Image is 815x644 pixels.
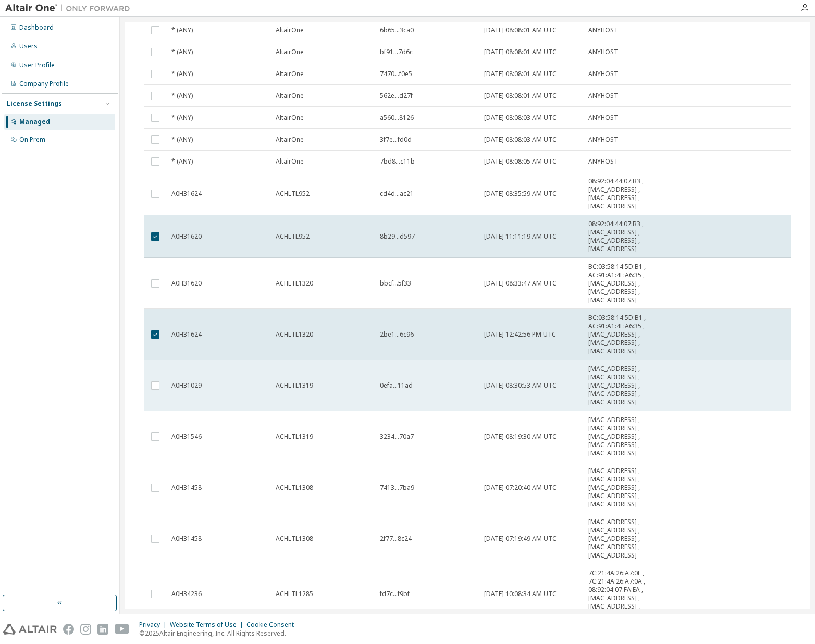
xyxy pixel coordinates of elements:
[588,467,676,509] span: [MAC_ADDRESS] , [MAC_ADDRESS] , [MAC_ADDRESS] , [MAC_ADDRESS] , [MAC_ADDRESS]
[171,381,202,390] span: A0H31029
[19,80,69,88] div: Company Profile
[19,42,38,51] div: Users
[380,70,412,78] span: 7470...f0e5
[484,590,557,598] span: [DATE] 10:08:34 AM UTC
[380,232,415,241] span: 8b29...d597
[484,190,557,198] span: [DATE] 08:35:59 AM UTC
[588,135,618,144] span: ANYHOST
[588,569,676,619] span: 7C:21:4A:26:A7:0E , 7C:21:4A:26:A7:0A , 08:92:04:07:FA:EA , [MAC_ADDRESS] , [MAC_ADDRESS] , [MAC_...
[588,48,618,56] span: ANYHOST
[19,135,45,144] div: On Prem
[588,416,676,457] span: [MAC_ADDRESS] , [MAC_ADDRESS] , [MAC_ADDRESS] , [MAC_ADDRESS] , [MAC_ADDRESS]
[63,624,74,635] img: facebook.svg
[380,190,414,198] span: cd4d...ac21
[484,48,557,56] span: [DATE] 08:08:01 AM UTC
[588,157,618,166] span: ANYHOST
[171,590,202,598] span: A0H34236
[380,432,414,441] span: 3234...70a7
[484,135,557,144] span: [DATE] 08:08:03 AM UTC
[97,624,108,635] img: linkedin.svg
[484,92,557,100] span: [DATE] 08:08:01 AM UTC
[276,157,304,166] span: AltairOne
[276,535,313,543] span: ACHLTL1308
[484,26,557,34] span: [DATE] 08:08:01 AM UTC
[484,381,557,390] span: [DATE] 08:30:53 AM UTC
[380,381,413,390] span: 0efa...11ad
[276,232,310,241] span: ACHLTL952
[171,484,202,492] span: A0H31458
[380,279,411,288] span: bbcf...5f33
[588,26,618,34] span: ANYHOST
[276,432,313,441] span: ACHLTL1319
[171,279,202,288] span: A0H31620
[276,590,313,598] span: ACHLTL1285
[276,114,304,122] span: AltairOne
[171,330,202,339] span: A0H31624
[276,26,304,34] span: AltairOne
[588,177,676,210] span: 08:92:04:44:07:B3 , [MAC_ADDRESS] , [MAC_ADDRESS] , [MAC_ADDRESS]
[19,23,54,32] div: Dashboard
[171,48,193,56] span: * (ANY)
[171,135,193,144] span: * (ANY)
[484,232,557,241] span: [DATE] 11:11:19 AM UTC
[171,432,202,441] span: A0H31546
[276,381,313,390] span: ACHLTL1319
[276,70,304,78] span: AltairOne
[380,92,413,100] span: 562e...d27f
[588,365,676,406] span: [MAC_ADDRESS] , [MAC_ADDRESS] , [MAC_ADDRESS] , [MAC_ADDRESS] , [MAC_ADDRESS]
[380,48,413,56] span: bf91...7d6c
[139,621,170,629] div: Privacy
[588,114,618,122] span: ANYHOST
[115,624,130,635] img: youtube.svg
[484,535,557,543] span: [DATE] 07:19:49 AM UTC
[171,190,202,198] span: A0H31624
[171,114,193,122] span: * (ANY)
[276,330,313,339] span: ACHLTL1320
[380,484,414,492] span: 7413...7ba9
[484,432,557,441] span: [DATE] 08:19:30 AM UTC
[380,590,410,598] span: fd7c...f9bf
[588,70,618,78] span: ANYHOST
[380,330,414,339] span: 2be1...6c96
[171,26,193,34] span: * (ANY)
[19,118,50,126] div: Managed
[171,535,202,543] span: A0H31458
[276,48,304,56] span: AltairOne
[246,621,300,629] div: Cookie Consent
[484,70,557,78] span: [DATE] 08:08:01 AM UTC
[276,190,310,198] span: ACHLTL952
[7,100,62,108] div: License Settings
[484,484,557,492] span: [DATE] 07:20:40 AM UTC
[171,70,193,78] span: * (ANY)
[380,135,412,144] span: 3f7e...fd0d
[19,61,55,69] div: User Profile
[171,92,193,100] span: * (ANY)
[588,518,676,560] span: [MAC_ADDRESS] , [MAC_ADDRESS] , [MAC_ADDRESS] , [MAC_ADDRESS] , [MAC_ADDRESS]
[588,314,676,355] span: BC:03:58:14:5D:B1 , AC:91:A1:4F:A6:35 , [MAC_ADDRESS] , [MAC_ADDRESS] , [MAC_ADDRESS]
[380,114,414,122] span: a560...8126
[171,157,193,166] span: * (ANY)
[484,279,557,288] span: [DATE] 08:33:47 AM UTC
[139,629,300,638] p: © 2025 Altair Engineering, Inc. All Rights Reserved.
[276,279,313,288] span: ACHLTL1320
[276,135,304,144] span: AltairOne
[484,114,557,122] span: [DATE] 08:08:03 AM UTC
[588,263,676,304] span: BC:03:58:14:5D:B1 , AC:91:A1:4F:A6:35 , [MAC_ADDRESS] , [MAC_ADDRESS] , [MAC_ADDRESS]
[170,621,246,629] div: Website Terms of Use
[276,484,313,492] span: ACHLTL1308
[380,157,415,166] span: 7bd8...c11b
[484,157,557,166] span: [DATE] 08:08:05 AM UTC
[588,92,618,100] span: ANYHOST
[588,220,676,253] span: 08:92:04:44:07:B3 , [MAC_ADDRESS] , [MAC_ADDRESS] , [MAC_ADDRESS]
[276,92,304,100] span: AltairOne
[80,624,91,635] img: instagram.svg
[5,3,135,14] img: Altair One
[380,535,412,543] span: 2f77...8c24
[380,26,414,34] span: 6b65...3ca0
[171,232,202,241] span: A0H31620
[484,330,556,339] span: [DATE] 12:42:56 PM UTC
[3,624,57,635] img: altair_logo.svg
